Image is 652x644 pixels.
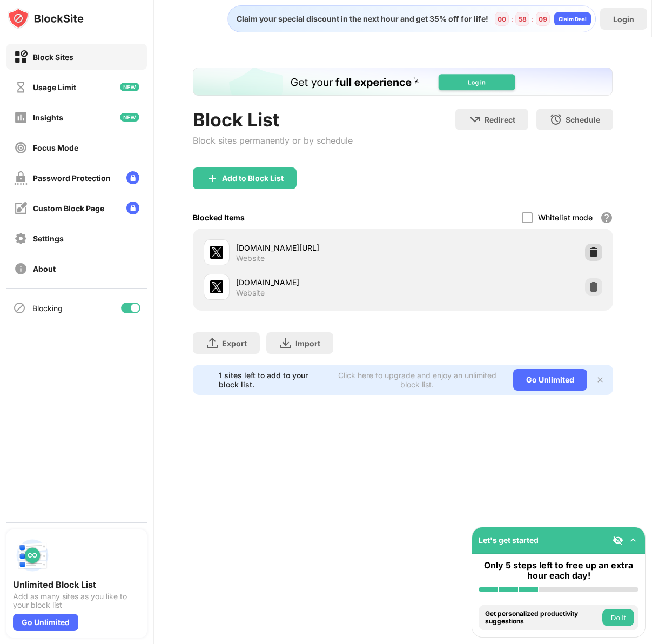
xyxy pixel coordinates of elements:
[126,171,139,184] img: lock-menu.svg
[498,15,506,23] div: 00
[14,50,28,64] img: block-on.svg
[210,246,223,259] img: favicons
[8,8,84,29] img: logo-blocksite.svg
[14,141,28,155] img: focus-off.svg
[13,614,78,631] div: Go Unlimited
[13,301,26,314] img: blocking-icon.svg
[628,535,638,546] img: omni-setup-toggle.svg
[222,174,284,183] div: Add to Block List
[33,264,56,273] div: About
[120,113,139,122] img: new-icon.svg
[33,83,76,92] div: Usage Limit
[236,288,265,298] div: Website
[479,535,539,545] div: Let's get started
[559,16,587,22] div: Claim Deal
[193,109,353,131] div: Block List
[120,83,139,91] img: new-icon.svg
[479,560,638,581] div: Only 5 steps left to free up an extra hour each day!
[210,280,223,293] img: favicons
[33,113,63,122] div: Insights
[222,339,247,348] div: Export
[509,13,515,25] div: :
[485,610,600,626] div: Get personalized productivity suggestions
[33,52,73,62] div: Block Sites
[14,81,28,94] img: time-usage-off.svg
[334,371,500,389] div: Click here to upgrade and enjoy an unlimited block list.
[519,15,527,23] div: 58
[230,14,488,24] div: Claim your special discount in the next hour and get 35% off for life!
[126,202,139,214] img: lock-menu.svg
[219,371,327,389] div: 1 sites left to add to your block list.
[33,204,104,213] div: Custom Block Page
[14,232,28,245] img: settings-off.svg
[14,171,28,185] img: password-protection-off.svg
[539,15,547,23] div: 09
[236,242,403,253] div: [DOMAIN_NAME][URL]
[13,579,140,590] div: Unlimited Block List
[33,173,111,183] div: Password Protection
[596,375,604,384] img: x-button.svg
[14,262,28,276] img: about-off.svg
[13,536,52,575] img: push-block-list.svg
[538,213,593,222] div: Whitelist mode
[295,339,320,348] div: Import
[32,304,63,313] div: Blocking
[14,202,28,215] img: customize-block-page-off.svg
[513,369,587,391] div: Go Unlimited
[485,115,515,124] div: Redirect
[613,15,634,24] div: Login
[33,234,64,243] div: Settings
[613,535,623,546] img: eye-not-visible.svg
[602,609,634,626] button: Do it
[529,13,536,25] div: :
[13,592,140,609] div: Add as many sites as you like to your block list
[193,68,613,96] iframe: Banner
[193,135,353,146] div: Block sites permanently or by schedule
[14,111,28,124] img: insights-off.svg
[193,213,245,222] div: Blocked Items
[236,277,403,288] div: [DOMAIN_NAME]
[566,115,600,124] div: Schedule
[33,143,78,152] div: Focus Mode
[236,253,265,263] div: Website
